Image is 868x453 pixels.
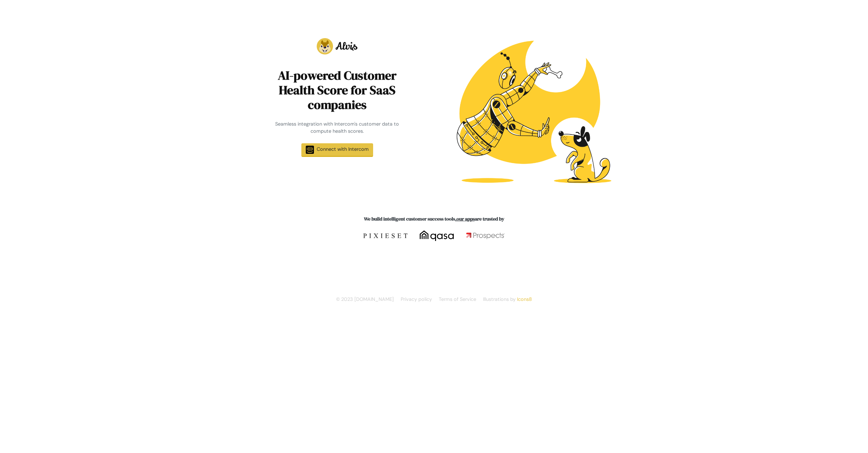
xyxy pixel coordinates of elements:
h6: We build intelligent customer success tools, are trusted by [245,216,623,222]
span: Connect with Intercom [317,146,369,152]
img: qasa [420,230,454,241]
img: Prospects [466,232,505,240]
a: Connect with Intercom [301,143,373,157]
a: Terms of Service [439,296,478,302]
a: Icons8 [517,296,532,302]
img: Robot [439,16,623,200]
a: our apps [456,215,475,222]
img: Alvis [317,38,357,54]
div: Seamless integration with Intercom's customer data to compute health scores. [273,120,401,135]
span: Illustrations by [483,296,532,302]
h1: AI-powered Customer Health Score for SaaS companies [273,68,401,112]
a: © 2023 [DOMAIN_NAME] [336,296,395,302]
a: Privacy policy [401,296,433,302]
img: Pixieset [363,230,407,241]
